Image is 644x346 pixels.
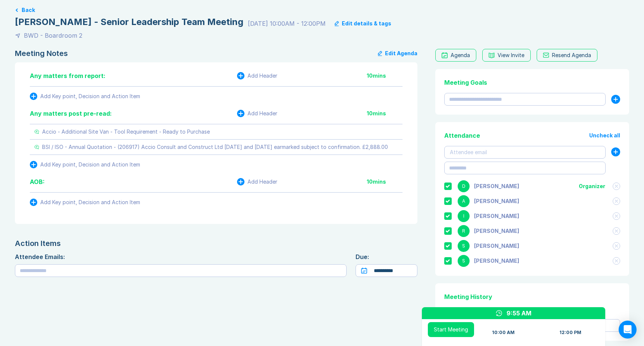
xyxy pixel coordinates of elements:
[15,252,347,261] div: Attendee Emails:
[40,162,140,168] div: Add Key point, Decision and Action Item
[506,309,531,318] div: 9:55 AM
[451,52,470,58] div: Agenda
[24,31,82,40] div: BWD - Boardroom 2
[474,228,519,234] div: Richard Rust
[474,243,519,249] div: Scott Drewery
[458,180,470,192] div: D
[378,49,417,58] button: Edit Agenda
[237,178,277,186] button: Add Header
[474,198,519,204] div: Ashley Walters
[474,258,519,264] div: Steve Casey
[247,73,277,79] div: Add Header
[30,109,112,118] div: Any matters post pre-read:
[15,49,68,58] div: Meeting Notes
[552,52,591,58] div: Resend Agenda
[42,144,388,150] div: BSI / ISO - Annual Quotation - (206917) Accio Consult and Construct Ltd [DATE] and [DATE] earmark...
[30,161,140,168] button: Add Key point, Decision and Action Item
[619,321,637,339] div: Open Intercom Messenger
[458,210,470,222] div: I
[589,133,620,138] button: Uncheck all
[367,179,402,185] div: 10 mins
[15,239,417,248] div: Action Items
[30,71,105,80] div: Any matters from report:
[444,78,620,87] div: Meeting Goals
[537,49,597,62] button: Resend Agenda
[30,93,140,100] button: Add Key point, Decision and Action Item
[492,330,515,336] div: 10:00 AM
[356,252,417,261] div: Due:
[15,7,629,13] a: Back
[474,183,519,189] div: Danny Sisson
[559,330,581,336] div: 12:00 PM
[30,177,45,186] div: AOB:
[428,322,474,337] button: Start Meeting
[22,7,35,13] button: Back
[458,225,470,237] div: R
[248,19,326,28] div: [DATE] 10:00AM - 12:00PM
[237,72,277,80] button: Add Header
[40,199,140,205] div: Add Key point, Decision and Action Item
[342,21,391,27] div: Edit details & tags
[40,93,140,99] div: Add Key point, Decision and Action Item
[15,16,243,28] div: [PERSON_NAME] - Senior Leadership Team Meeting
[474,213,519,219] div: Iain Parnell
[444,131,480,140] div: Attendance
[247,179,277,185] div: Add Header
[482,49,531,62] button: View Invite
[458,195,470,207] div: A
[335,21,391,27] button: Edit details & tags
[367,110,402,116] div: 10 mins
[579,183,605,189] div: Organizer
[458,255,470,267] div: S
[498,52,524,58] div: View Invite
[247,110,277,116] div: Add Header
[237,110,277,117] button: Add Header
[444,292,620,301] div: Meeting History
[367,73,402,79] div: 10 mins
[458,240,470,252] div: S
[30,199,140,206] button: Add Key point, Decision and Action Item
[42,129,210,135] div: Accio - Additional Site Van - Tool Requirement - Ready to Purchase
[435,49,476,62] a: Agenda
